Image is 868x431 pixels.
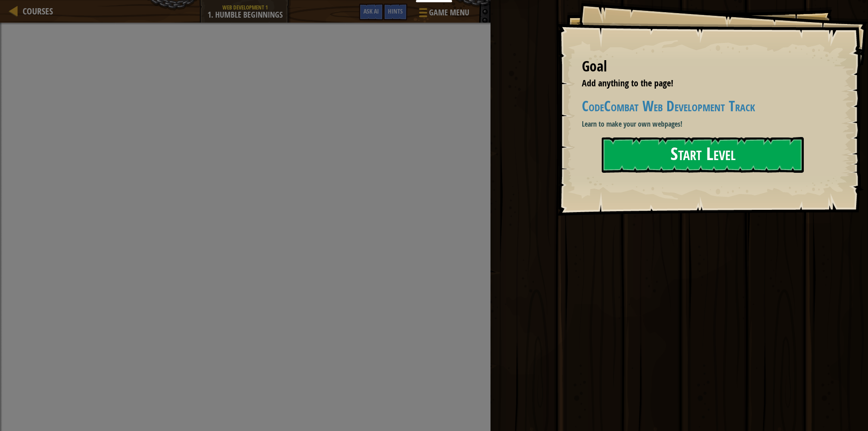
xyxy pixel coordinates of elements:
[602,137,804,173] button: Start Level
[363,7,379,15] span: Ask AI
[571,77,816,90] li: Add anything to the page!
[582,77,673,89] span: Add anything to the page!
[388,7,403,15] span: Hints
[412,4,475,25] button: Game Menu
[582,119,825,129] p: Learn to make your own webpages!
[582,56,818,77] div: Goal
[18,5,53,17] a: Courses
[359,4,383,20] button: Ask AI
[429,7,469,19] span: Game Menu
[23,5,53,17] span: Courses
[582,99,825,114] h2: CodeCombat Web Development Track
